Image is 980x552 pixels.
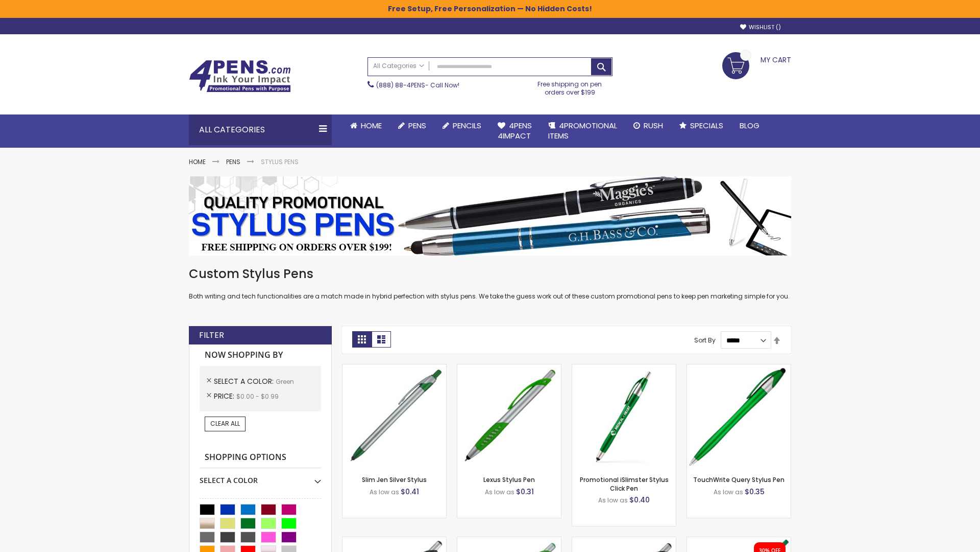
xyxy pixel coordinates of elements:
[376,81,425,89] a: (888) 88-4PENS
[189,60,291,93] img: 4Pens Custom Pens and Promotional Products
[342,114,390,137] a: Home
[370,488,399,496] span: As low as
[687,537,791,545] a: iSlimster II - Full Color-Green
[199,330,224,341] strong: Filter
[373,62,424,70] span: All Categories
[189,114,332,145] div: All Categories
[189,266,791,301] div: Both writing and tech functionalities are a match made in hybrid perfection with stylus pens. We ...
[434,114,489,137] a: Pencils
[572,364,676,373] a: Promotional iSlimster Stylus Click Pen-Green
[527,76,613,97] div: Free shipping on pen orders over $199
[362,475,427,484] a: Slim Jen Silver Stylus
[200,468,321,486] div: Select A Color
[714,488,743,496] span: As low as
[261,157,299,166] strong: Stylus Pens
[629,495,650,505] span: $0.40
[498,120,532,141] span: 4Pens 4impact
[352,331,372,348] strong: Grid
[625,114,671,137] a: Rush
[740,120,759,131] span: Blog
[236,392,279,401] span: $0.00 - $0.99
[342,364,446,373] a: Slim Jen Silver Stylus-Green
[580,475,669,492] a: Promotional iSlimster Stylus Click Pen
[189,157,206,166] a: Home
[671,114,731,137] a: Specials
[457,537,561,545] a: Boston Silver Stylus Pen-Green
[690,120,723,131] span: Specials
[540,114,625,148] a: 4PROMOTIONALITEMS
[516,487,534,497] span: $0.31
[226,157,240,166] a: Pens
[572,364,676,468] img: Promotional iSlimster Stylus Click Pen-Green
[342,364,446,468] img: Slim Jen Silver Stylus-Green
[453,120,481,131] span: Pencils
[214,376,276,386] span: Select A Color
[408,120,426,131] span: Pens
[200,447,321,469] strong: Shopping Options
[687,364,791,468] img: TouchWrite Query Stylus Pen-Green
[457,364,561,373] a: Lexus Stylus Pen-Green
[740,24,781,31] a: Wishlist
[548,120,617,141] span: 4PROMOTIONAL ITEMS
[205,417,246,431] a: Clear All
[376,81,459,89] span: - Call Now!
[572,537,676,545] a: Lexus Metallic Stylus Pen-Green
[483,475,535,484] a: Lexus Stylus Pen
[189,176,791,256] img: Stylus Pens
[390,114,434,137] a: Pens
[693,475,785,484] a: TouchWrite Query Stylus Pen
[368,58,429,75] a: All Categories
[210,419,240,428] span: Clear All
[731,114,768,137] a: Blog
[401,487,419,497] span: $0.41
[489,114,540,148] a: 4Pens4impact
[687,364,791,373] a: TouchWrite Query Stylus Pen-Green
[598,496,628,504] span: As low as
[644,120,663,131] span: Rush
[200,344,321,366] strong: Now Shopping by
[361,120,382,131] span: Home
[457,364,561,468] img: Lexus Stylus Pen-Green
[342,537,446,545] a: Boston Stylus Pen-Green
[745,487,765,497] span: $0.35
[276,377,294,386] span: Green
[694,336,716,344] label: Sort By
[485,488,514,496] span: As low as
[214,391,236,401] span: Price
[189,266,791,282] h1: Custom Stylus Pens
